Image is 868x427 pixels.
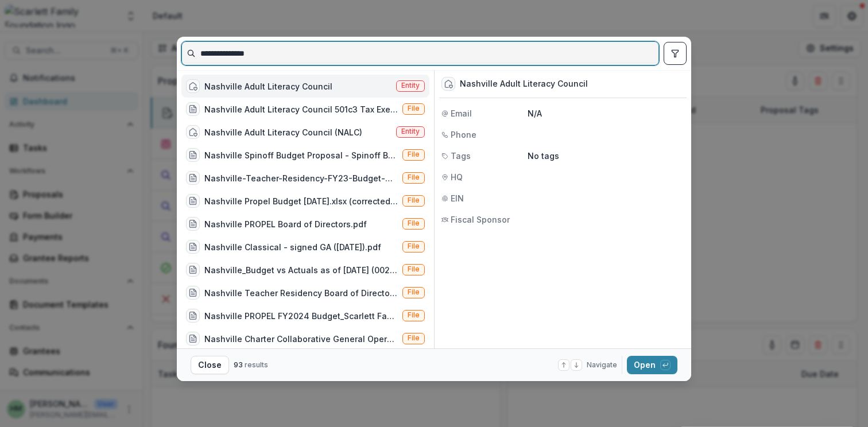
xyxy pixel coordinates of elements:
[204,287,398,299] div: Nashville Teacher Residency Board of Directors.pdf
[234,360,243,369] span: 93
[460,79,588,89] div: Nashville Adult Literacy Council
[408,150,420,158] span: File
[204,310,398,322] div: Nashville PROPEL FY2024 Budget_Scarlett Family Foundation - FY24 Budget.pdf
[191,356,229,374] button: Close
[587,360,617,370] span: Navigate
[451,129,476,141] span: Phone
[528,150,559,162] p: No tags
[408,265,420,273] span: File
[408,196,420,204] span: File
[204,195,398,207] div: Nashville Propel Budget [DATE].xlsx (corrected).xlsx
[408,173,420,181] span: File
[401,81,420,90] span: Entity
[204,241,381,253] div: Nashville Classical - signed GA ([DATE]).pdf
[204,149,398,161] div: Nashville Spinoff Budget Proposal - Spinoff Budget.pdf
[204,172,398,184] div: Nashville-Teacher-Residency-FY23-Budget-Draft-March-2022.xlsx
[204,103,398,115] div: Nashville Adult Literacy Council 501c3 Tax Exempt Letter IRS.pdf
[408,104,420,112] span: File
[451,171,463,183] span: HQ
[204,333,398,345] div: Nashville Charter Collaborative General Operations Budget - Sheet1 (1).pdf
[528,107,684,119] p: N/A
[408,334,420,342] span: File
[408,242,420,250] span: File
[451,192,464,204] span: EIN
[408,288,420,296] span: File
[204,264,398,276] div: Nashville_Budget vs Actuals as of [DATE] (002).pdf
[627,356,677,374] button: Open
[408,311,420,319] span: File
[408,219,420,227] span: File
[451,107,472,119] span: Email
[451,214,510,226] span: Fiscal Sponsor
[451,150,471,162] span: Tags
[204,126,362,138] div: Nashville Adult Literacy Council (NALC)
[204,218,367,230] div: Nashville PROPEL Board of Directors.pdf
[204,80,332,92] div: Nashville Adult Literacy Council
[245,360,268,369] span: results
[401,127,420,135] span: Entity
[664,42,687,65] button: toggle filters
